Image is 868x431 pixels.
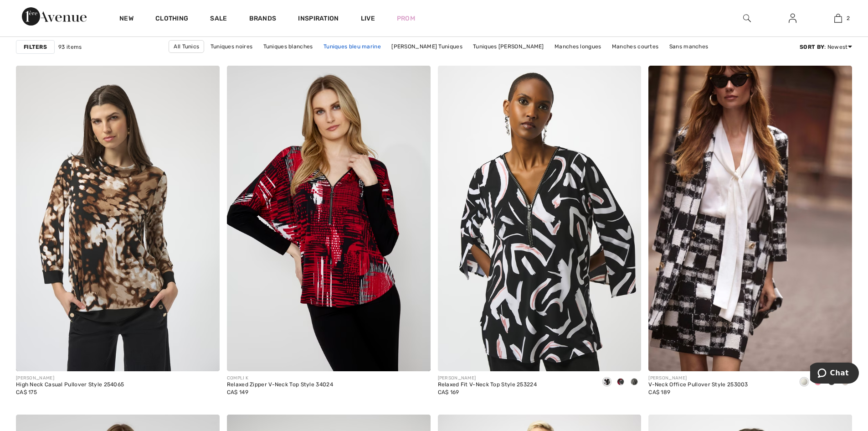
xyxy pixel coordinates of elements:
[743,13,751,24] img: search the website
[387,41,467,52] a: [PERSON_NAME] Tuniques
[169,40,204,53] a: All Tunics
[847,14,850,22] span: 2
[438,375,537,382] div: [PERSON_NAME]
[24,43,47,51] strong: Filters
[781,13,804,24] a: Sign In
[58,43,82,51] span: 93 items
[627,375,641,390] div: Black/moonstone
[648,375,748,382] div: [PERSON_NAME]
[227,382,333,388] div: Relaxed Zipper V-Neck Top Style 34024
[800,43,852,51] div: : Newest
[810,363,859,385] iframe: Opens a widget where you can chat to one of our agents
[227,389,248,395] span: CA$ 149
[648,66,852,371] img: V-Neck Office Pullover Style 253003. Black
[438,389,459,395] span: CA$ 169
[119,15,134,24] a: New
[249,15,277,24] a: Brands
[206,41,257,52] a: Tuniques noires
[16,382,124,388] div: High Neck Casual Pullover Style 254065
[789,13,796,24] img: My Info
[607,41,663,52] a: Manches courtes
[648,382,748,388] div: V-Neck Office Pullover Style 253003
[16,375,124,382] div: [PERSON_NAME]
[800,44,824,50] strong: Sort By
[648,389,670,395] span: CA$ 189
[468,41,549,52] a: Tuniques [PERSON_NAME]
[361,14,375,23] a: Live
[298,15,339,24] span: Inspiration
[16,389,37,395] span: CA$ 175
[155,15,188,24] a: Clothing
[319,41,385,52] a: Tuniques bleu marine
[227,66,431,371] img: Relaxed Zipper V-Neck Top Style 34024. As sample
[797,375,811,390] div: Winter White
[665,41,713,52] a: Sans manches
[438,382,537,388] div: Relaxed Fit V-Neck Top Style 253224
[259,41,318,52] a: Tuniques blanches
[438,66,642,371] img: Relaxed Fit V-Neck Top Style 253224. Black/Multi
[22,7,87,26] img: 1ère Avenue
[397,14,415,23] a: Prom
[834,13,842,24] img: My Bag
[16,66,220,371] img: High Neck Casual Pullover Style 254065. Beige/Black
[210,15,227,24] a: Sale
[550,41,606,52] a: Manches longues
[227,375,333,382] div: COMPLI K
[816,13,860,24] a: 2
[614,375,627,390] div: Black/red
[600,375,614,390] div: Black/Multi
